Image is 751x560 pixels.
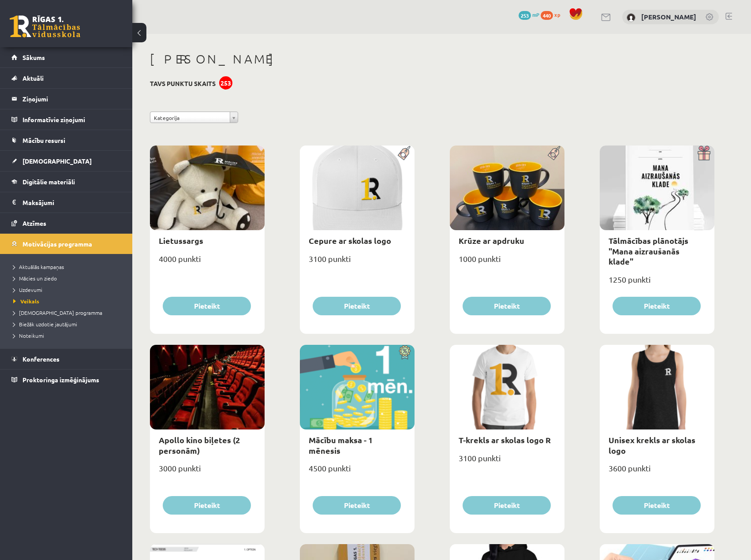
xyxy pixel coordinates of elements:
[163,297,251,315] button: Pieteikt
[163,496,251,515] button: Pieteikt
[11,47,121,67] a: Sākums
[150,251,265,273] div: 4000 punkti
[22,219,46,227] span: Atzīmes
[22,240,92,248] span: Motivācijas programma
[11,109,121,130] a: Informatīvie ziņojumi
[532,11,539,18] span: mP
[309,435,373,455] a: Mācību maksa - 1 mēnesis
[11,370,121,390] a: Proktoringa izmēģinājums
[313,297,401,315] button: Pieteikt
[150,112,238,123] a: Kategorija
[13,332,44,339] span: Noteikumi
[641,12,696,21] a: [PERSON_NAME]
[11,234,121,254] a: Motivācijas programma
[627,13,635,22] img: Mārtiņš Kasparinskis
[11,130,121,150] a: Mācību resursi
[13,275,57,282] span: Mācies un ziedo
[13,286,123,294] a: Uzdevumi
[545,146,564,161] img: Populāra prece
[13,321,77,328] span: Biežāk uzdotie jautājumi
[13,309,102,316] span: [DEMOGRAPHIC_DATA] programma
[13,297,123,305] a: Veikals
[10,15,80,37] a: Rīgas 1. Tālmācības vidusskola
[13,286,42,293] span: Uzdevumi
[11,192,121,213] a: Maksājumi
[22,178,75,186] span: Digitālie materiāli
[22,136,65,144] span: Mācību resursi
[11,151,121,171] a: [DEMOGRAPHIC_DATA]
[154,112,226,123] span: Kategorija
[609,235,688,266] a: Tālmācības plānotājs "Mana aizraušanās klade"
[459,235,524,246] a: Krūze ar apdruku
[150,52,714,67] h1: [PERSON_NAME]
[613,297,701,315] button: Pieteikt
[22,192,121,213] legend: Maksājumi
[22,376,99,384] span: Proktoringa izmēģinājums
[13,309,123,317] a: [DEMOGRAPHIC_DATA] programma
[13,332,123,340] a: Noteikumi
[463,496,551,515] button: Pieteikt
[13,263,64,270] span: Aktuālās kampaņas
[159,435,240,455] a: Apollo kino biļetes (2 personām)
[13,320,123,328] a: Biežāk uzdotie jautājumi
[22,53,45,61] span: Sākums
[22,355,60,363] span: Konferences
[219,76,232,90] div: 253
[541,11,564,18] a: 440 xp
[22,109,121,130] legend: Informatīvie ziņojumi
[11,213,121,233] a: Atzīmes
[22,89,121,109] legend: Ziņojumi
[519,11,531,20] span: 253
[300,461,415,483] div: 4500 punkti
[695,146,714,161] img: Dāvana ar pārsteigumu
[600,461,714,483] div: 3600 punkti
[13,274,123,282] a: Mācies un ziedo
[22,74,44,82] span: Aktuāli
[613,496,701,515] button: Pieteikt
[554,11,560,18] span: xp
[309,235,391,246] a: Cepure ar skolas logo
[395,345,415,360] img: Atlaide
[450,451,564,473] div: 3100 punkti
[609,435,695,455] a: Unisex krekls ar skolas logo
[150,80,216,87] h3: Tavs punktu skaits
[22,157,92,165] span: [DEMOGRAPHIC_DATA]
[13,298,39,305] span: Veikals
[11,349,121,369] a: Konferences
[11,68,121,88] a: Aktuāli
[519,11,539,18] a: 253 mP
[13,263,123,271] a: Aktuālās kampaņas
[11,89,121,109] a: Ziņojumi
[600,272,714,294] div: 1250 punkti
[150,461,265,483] div: 3000 punkti
[459,435,551,445] a: T-krekls ar skolas logo R
[313,496,401,515] button: Pieteikt
[11,172,121,192] a: Digitālie materiāli
[300,251,415,273] div: 3100 punkti
[450,251,564,273] div: 1000 punkti
[463,297,551,315] button: Pieteikt
[159,235,203,246] a: Lietussargs
[395,146,415,161] img: Populāra prece
[541,11,553,20] span: 440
